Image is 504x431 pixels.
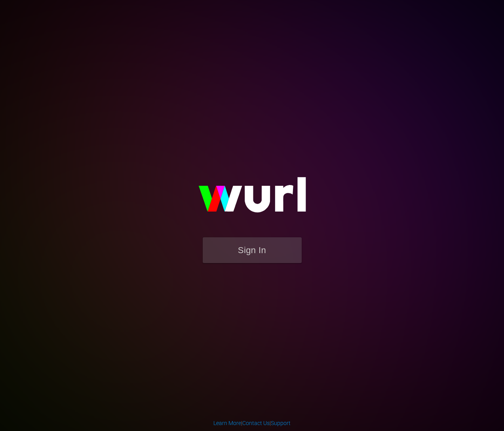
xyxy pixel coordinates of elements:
[242,420,270,426] a: Contact Us
[271,420,291,426] a: Support
[213,419,291,427] div: | |
[213,420,241,426] a: Learn More
[173,160,331,237] img: wurl-logo-on-black-223613ac3d8ba8fe6dc639794a292ebdb59501304c7dfd60c99c58986ef67473.svg
[203,237,302,263] button: Sign In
